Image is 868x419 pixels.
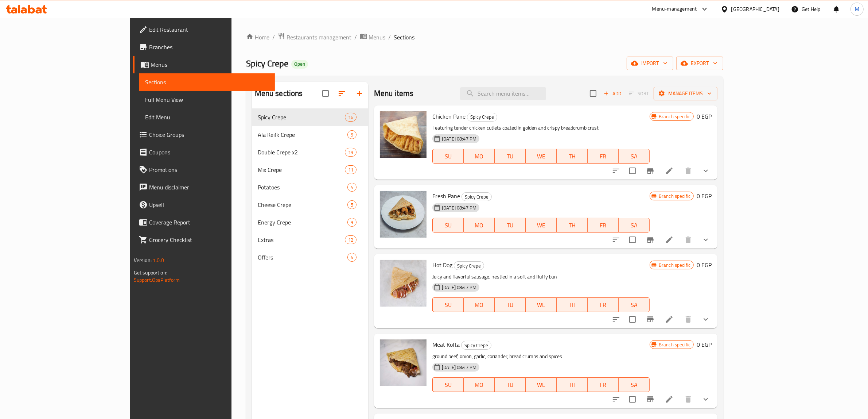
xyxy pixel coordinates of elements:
svg: Show Choices [701,395,710,404]
button: Branch-specific-item [642,162,659,180]
p: ground beef, onion, garlic, coriander, bread crumbs and spices [432,352,650,361]
span: Version: [134,255,152,265]
svg: Show Choices [701,166,710,175]
div: items [347,200,357,209]
a: Menus [133,56,275,73]
button: Branch-specific-item [642,391,659,408]
li: / [388,33,391,42]
button: export [676,57,723,70]
span: Branch specific [656,341,693,348]
span: WE [529,220,554,231]
a: Edit menu item [665,166,674,175]
span: Spicy Crepe [467,113,497,121]
div: Spicy Crepe [454,261,484,270]
button: MO [464,377,495,392]
button: TH [557,377,588,392]
span: [DATE] 08:47 PM [439,135,479,142]
a: Edit menu item [665,315,674,324]
h6: 0 EGP [697,339,712,350]
span: Branch specific [656,262,693,269]
span: MO [467,380,492,390]
img: Meat Kofta [380,339,427,386]
span: Grocery Checklist [149,235,269,244]
div: [GEOGRAPHIC_DATA] [731,5,779,13]
button: delete [680,231,697,249]
img: Fresh Pane [380,191,427,238]
span: SU [436,220,461,231]
span: [DATE] 08:47 PM [439,284,479,291]
a: Full Menu View [139,91,275,108]
a: Edit menu item [665,395,674,404]
span: Branch specific [656,193,693,200]
h6: 0 EGP [697,191,712,201]
span: [DATE] 08:47 PM [439,364,479,371]
button: show more [697,311,715,328]
span: Select to update [625,312,640,327]
span: SA [622,151,647,162]
span: WE [529,380,554,390]
li: / [354,33,357,42]
a: Upsell [133,196,275,214]
button: MO [464,297,495,312]
span: Menus [151,60,269,69]
span: Branches [149,43,269,51]
div: Open [291,60,308,69]
span: 11 [345,166,356,173]
span: Energy Crepe [258,218,347,227]
div: Cheese Crepe5 [252,196,368,214]
span: Offers [258,253,347,262]
a: Edit menu item [665,235,674,244]
img: Chicken Pane [380,111,427,158]
div: Menu-management [652,5,697,14]
span: TH [560,380,585,390]
button: SU [432,218,464,232]
span: Sections [145,78,269,87]
p: Featuring tender chicken cutlets coated in golden and crispy breadcrumb crust [432,123,650,132]
div: items [345,113,357,122]
span: Sort sections [333,85,351,102]
button: sort-choices [607,231,625,249]
a: Menu disclaimer [133,178,275,196]
div: Spicy Crepe16 [252,108,368,126]
button: SU [432,149,464,164]
button: WE [526,218,557,232]
button: SA [619,218,650,232]
div: items [345,148,357,157]
button: sort-choices [607,162,625,180]
button: Add [601,88,624,99]
span: Select all sections [318,86,333,101]
button: TU [495,377,526,392]
span: Fresh Pane [432,191,460,201]
span: Ala Keifk Crepe [258,130,347,139]
button: FR [588,377,619,392]
a: Support.OpsPlatform [134,275,180,285]
button: FR [588,149,619,164]
h6: 0 EGP [697,260,712,270]
button: TU [495,297,526,312]
div: Extras [258,235,345,244]
span: Edit Restaurant [149,25,269,34]
svg: Show Choices [701,235,710,244]
a: Choice Groups [133,126,275,143]
h2: Menu sections [255,88,303,99]
span: import [632,59,667,68]
span: Select section [585,86,601,101]
span: TH [560,220,585,231]
span: Spicy Crepe [462,341,491,350]
p: Juicy and flavorful sausage, nestled in a soft and fluffy bun [432,272,650,281]
div: Mix Crepe11 [252,161,368,178]
input: search [460,87,546,100]
span: Menu disclaimer [149,183,269,192]
button: sort-choices [607,391,625,408]
button: delete [680,311,697,328]
button: SA [619,149,650,164]
a: Restaurants management [278,32,351,42]
button: SA [619,297,650,312]
span: 5 [348,201,356,208]
span: FR [591,380,616,390]
span: Manage items [659,89,712,98]
span: MO [467,151,492,162]
span: SA [622,220,647,231]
